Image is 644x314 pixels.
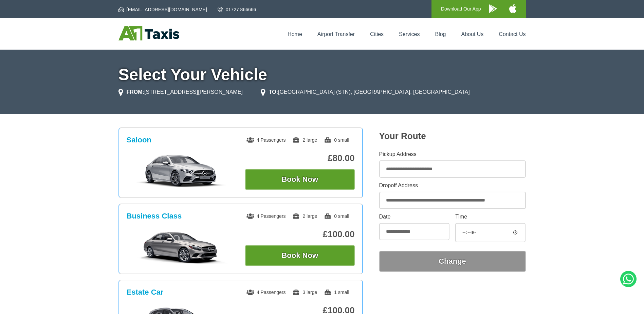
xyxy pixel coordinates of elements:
strong: FROM: [127,89,144,95]
li: [STREET_ADDRESS][PERSON_NAME] [118,88,243,96]
img: Business Class [130,230,232,264]
span: 3 large [292,290,317,295]
li: [GEOGRAPHIC_DATA] (STN), [GEOGRAPHIC_DATA], [GEOGRAPHIC_DATA] [261,88,470,96]
label: Pickup Address [379,152,526,157]
span: 4 Passengers [246,290,286,295]
img: A1 Taxis iPhone App [509,4,516,13]
label: Time [455,214,526,220]
h3: Business Class [127,212,182,221]
p: Download Our App [441,5,481,13]
a: Airport Transfer [317,31,355,37]
img: Saloon [130,154,232,188]
a: Home [288,31,302,37]
a: Contact Us [499,31,526,37]
p: £100.00 [245,229,355,240]
a: Cities [370,31,384,37]
span: 2 large [292,213,317,219]
a: Services [399,31,420,37]
label: Dropoff Address [379,183,526,188]
span: 0 small [324,213,349,219]
a: Blog [435,31,446,37]
a: About Us [461,31,484,37]
h2: Your Route [379,131,526,141]
span: 4 Passengers [246,213,286,219]
a: 01727 866666 [218,6,256,13]
button: Book Now [245,245,355,266]
h1: Select Your Vehicle [118,67,526,83]
h3: Saloon [127,136,151,144]
span: 0 small [324,137,349,143]
img: A1 Taxis Android App [489,4,497,13]
span: 1 small [324,290,349,295]
p: £80.00 [245,153,355,163]
label: Date [379,214,449,220]
span: 4 Passengers [246,137,286,143]
strong: TO: [269,89,278,95]
span: 2 large [292,137,317,143]
button: Book Now [245,169,355,190]
a: [EMAIL_ADDRESS][DOMAIN_NAME] [118,6,207,13]
button: Change [379,251,526,272]
img: A1 Taxis St Albans LTD [118,26,179,40]
h3: Estate Car [127,288,164,297]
